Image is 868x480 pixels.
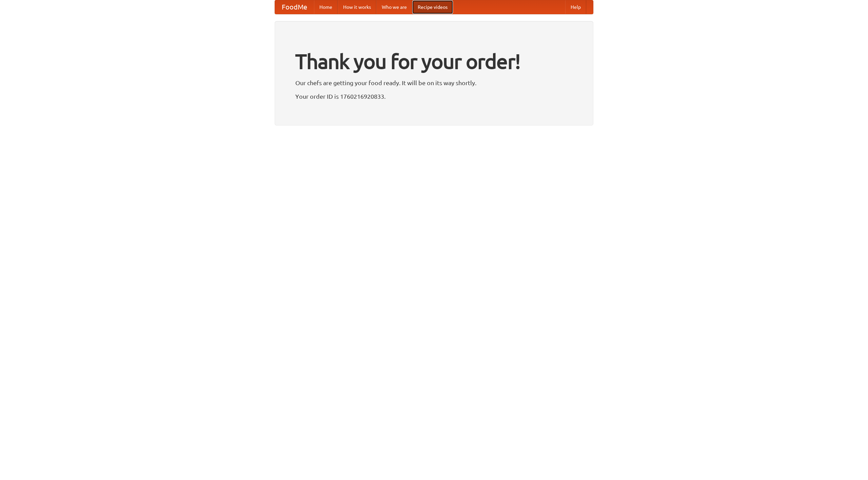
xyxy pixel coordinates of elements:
p: Your order ID is 1760216920833. [295,91,573,101]
a: How it works [338,0,376,14]
a: FoodMe [275,0,314,14]
a: Who we are [376,0,412,14]
a: Recipe videos [412,0,453,14]
h1: Thank you for your order! [295,45,573,78]
a: Help [565,0,586,14]
p: Our chefs are getting your food ready. It will be on its way shortly. [295,78,573,88]
a: Home [314,0,338,14]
